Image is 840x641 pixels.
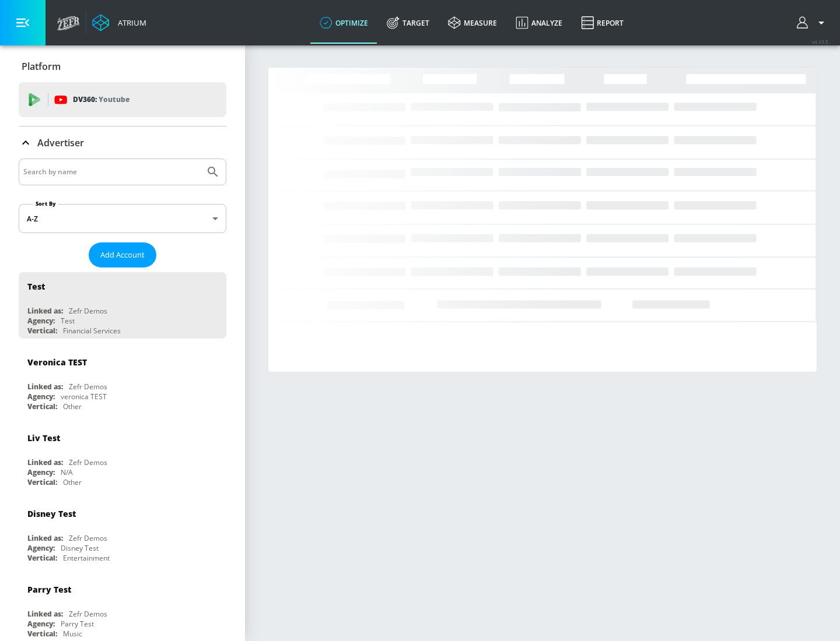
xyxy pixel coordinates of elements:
[69,306,107,316] div: Zefr Demos
[310,2,377,44] a: optimize
[27,382,63,392] div: Linked as:
[27,543,55,553] div: Agency:
[19,499,226,566] div: Disney TestLinked as:Zefr DemosAgency:Disney TestVertical:Entertainment
[33,200,58,207] label: Sort By
[63,629,82,639] div: Music
[27,457,63,467] div: Linked as:
[812,38,828,45] span: v 4.33.5
[27,392,55,401] div: Agency:
[92,14,146,31] a: Atrium
[19,204,226,233] div: A-Z
[27,306,63,316] div: Linked as:
[19,272,226,339] div: TestLinked as:Zefr DemosAgency:TestVertical:Financial Services
[19,82,226,117] div: DV360: Youtube
[19,126,226,159] div: Advertiser
[27,357,87,368] div: Veronica TEST
[37,136,84,149] p: Advertiser
[27,584,71,595] div: Parry Test
[100,248,145,262] span: Add Account
[27,609,63,619] div: Linked as:
[23,164,200,179] input: Search by name
[19,424,226,490] div: Liv TestLinked as:Zefr DemosAgency:N/AVertical:Other
[61,619,94,629] div: Parry Test
[63,477,82,487] div: Other
[99,93,129,105] p: Youtube
[89,242,156,267] button: Add Account
[63,326,121,336] div: Financial Services
[63,401,82,411] div: Other
[22,60,61,73] p: Platform
[377,2,439,44] a: Target
[19,348,226,414] div: Veronica TESTLinked as:Zefr DemosAgency:veronica TESTVertical:Other
[19,50,226,83] div: Platform
[27,533,63,543] div: Linked as:
[69,457,107,467] div: Zefr Demos
[27,553,57,563] div: Vertical:
[27,401,57,411] div: Vertical:
[27,281,45,292] div: Test
[27,326,57,336] div: Vertical:
[572,2,633,44] a: Report
[27,629,57,639] div: Vertical:
[27,432,60,443] div: Liv Test
[506,2,572,44] a: Analyze
[63,553,110,563] div: Entertainment
[69,382,107,392] div: Zefr Demos
[27,467,55,477] div: Agency:
[27,477,57,487] div: Vertical:
[73,93,129,106] p: DV360:
[69,609,107,619] div: Zefr Demos
[61,467,73,477] div: N/A
[27,619,55,629] div: Agency:
[69,533,107,543] div: Zefr Demos
[113,17,146,28] div: Atrium
[27,316,55,326] div: Agency:
[61,543,99,553] div: Disney Test
[61,392,107,401] div: veronica TEST
[439,2,506,44] a: measure
[27,508,76,519] div: Disney Test
[61,316,75,326] div: Test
